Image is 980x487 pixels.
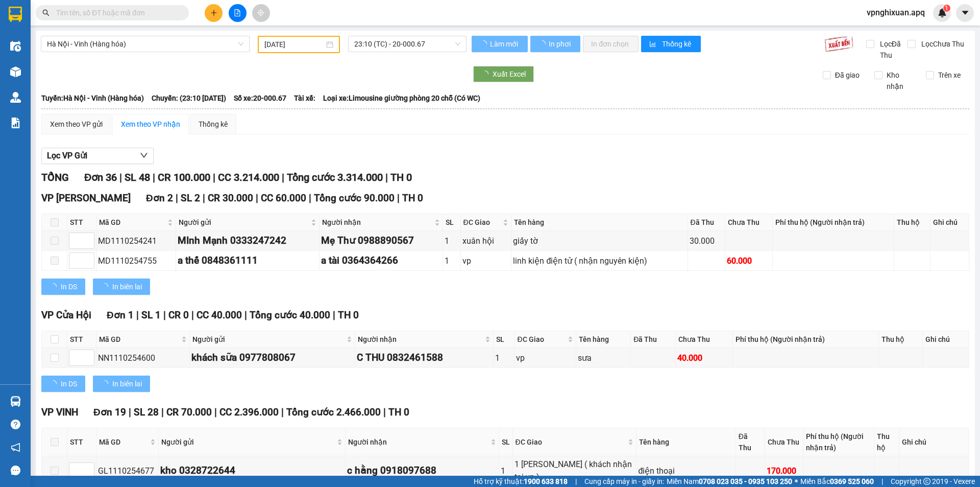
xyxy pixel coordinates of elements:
span: In biên lai [112,281,142,292]
span: Đã giao [831,69,864,81]
span: loading [50,283,61,290]
span: loading [480,40,488,48]
img: icon-new-feature [938,8,947,17]
button: In biên lai [93,376,150,392]
span: ĐC Giao [463,217,501,228]
span: VP [PERSON_NAME] [41,192,131,204]
div: 1 [501,465,511,477]
span: SL 2 [181,192,200,204]
th: STT [67,214,96,231]
sup: 1 [943,5,950,12]
span: 1 [945,5,948,12]
div: 170.000 [767,465,801,477]
button: plus [205,4,223,22]
th: Đã Thu [688,214,725,231]
th: SL [499,428,513,456]
th: Thu hộ [879,331,923,348]
div: C THU 0832461588 [357,350,492,365]
span: | [281,406,284,418]
img: warehouse-icon [10,92,21,103]
span: Người gửi [179,217,309,228]
th: SL [443,214,461,231]
span: file-add [234,9,241,16]
span: | [203,192,205,204]
th: Chưa Thu [676,331,733,348]
span: ĐC Giao [516,436,626,448]
span: | [385,171,388,183]
span: notification [11,443,20,452]
div: Xem theo VP nhận [121,119,180,130]
span: message [11,466,20,475]
span: ĐC Giao [517,334,565,345]
th: Ghi chú [923,331,969,348]
span: | [119,171,122,183]
div: 1 [PERSON_NAME] ( khách nhận tại vp ) [514,458,635,483]
span: CC 60.000 [261,192,306,204]
span: TH 0 [338,309,359,321]
span: | [397,192,400,204]
span: CR 100.000 [158,171,210,183]
th: Chưa Thu [765,428,803,456]
span: CC 40.000 [197,309,242,321]
span: Đơn 2 [146,192,173,204]
strong: 0708 023 035 - 0935 103 250 [699,477,792,485]
th: Đã Thu [736,428,765,456]
span: vpnghixuan.apq [859,6,933,19]
span: Hỗ trợ kỹ thuật: [474,476,568,487]
button: In đơn chọn [583,36,639,52]
td: NN1110254600 [96,348,190,368]
button: In DS [41,279,85,295]
span: | [213,171,215,183]
th: Tên hàng [576,331,631,348]
span: In DS [61,281,77,292]
span: Loại xe: Limousine giường phòng 20 chỗ (Có WC) [323,92,480,104]
span: Người nhận [358,334,483,345]
span: Mã GD [99,334,179,345]
span: Trên xe [934,69,965,81]
span: copyright [923,478,930,485]
span: loading [101,283,112,290]
span: In biên lai [112,378,142,389]
div: 40.000 [677,352,731,364]
div: MInh Mạnh 0333247242 [178,233,317,248]
span: Miền Bắc [800,476,874,487]
span: | [383,406,386,418]
div: linh kiện điện tử ( nhận nguyên kiện) [513,254,685,267]
span: Tổng cước 40.000 [250,309,330,321]
b: Tuyến: Hà Nội - Vinh (Hàng hóa) [41,94,144,102]
span: Hà Nội - Vinh (Hàng hóa) [47,36,243,52]
span: CC 2.396.000 [219,406,279,418]
span: Miền Nam [667,476,792,487]
span: loading [481,71,493,78]
span: | [161,406,164,418]
span: TH 0 [402,192,423,204]
span: | [244,309,247,321]
th: Chưa Thu [725,214,773,231]
span: Người gửi [192,334,345,345]
div: khách sữa 0977808067 [191,350,353,365]
span: Người nhận [348,436,488,448]
div: giấy tờ [513,235,685,247]
span: | [575,476,577,487]
div: xuân hội [462,235,510,247]
span: bar-chart [649,40,658,49]
span: ⚪️ [795,479,798,483]
span: Làm mới [490,38,520,50]
th: Thu hộ [874,428,899,456]
th: Ghi chú [930,214,969,231]
span: | [136,309,139,321]
div: GL1110254677 [98,465,157,477]
img: 9k= [824,36,853,52]
th: Phí thu hộ (Người nhận trả) [733,331,879,348]
button: In DS [41,376,85,392]
div: 1 [445,235,459,247]
span: | [129,406,131,418]
div: kho 0328722644 [160,463,344,478]
th: Ghi chú [899,428,969,456]
div: a tài 0364364266 [321,253,441,268]
span: Người nhận [322,217,432,228]
span: aim [257,9,264,16]
td: GL1110254677 [96,456,159,485]
th: Đã Thu [631,331,676,348]
div: điện thoại [638,465,733,477]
